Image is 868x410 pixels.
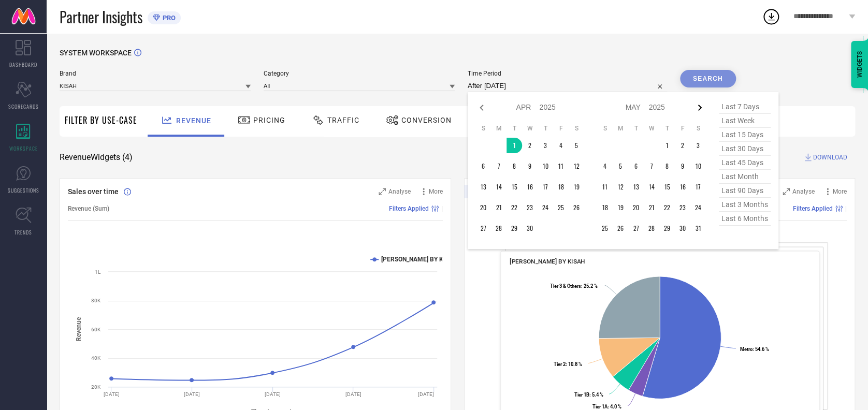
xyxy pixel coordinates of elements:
[253,116,285,124] span: Pricing
[628,124,644,133] th: Tuesday
[613,179,628,195] td: Mon May 12 2025
[719,100,771,114] span: last 7 days
[510,258,585,265] span: [PERSON_NAME] BY KISAH
[693,101,706,114] div: Next month
[9,144,38,152] span: WORKSPACE
[690,179,706,195] td: Sat May 17 2025
[389,205,429,212] span: Filters Applied
[60,152,133,163] span: Revenue Widgets ( 4 )
[491,158,507,174] td: Mon Apr 07 2025
[597,179,613,195] td: Sun May 11 2025
[553,179,569,195] td: Fri Apr 18 2025
[644,124,659,133] th: Wednesday
[507,138,522,153] td: Tue Apr 01 2025
[719,142,771,156] span: last 30 days
[475,221,491,236] td: Sun Apr 27 2025
[522,179,538,195] td: Wed Apr 16 2025
[628,221,644,236] td: Tue May 27 2025
[719,128,771,142] span: last 15 days
[659,138,675,153] td: Thu May 01 2025
[553,138,569,153] td: Fri Apr 04 2025
[68,187,119,196] span: Sales over time
[9,61,37,68] span: DASHBOARD
[675,221,690,236] td: Fri May 30 2025
[8,102,39,110] span: SCORECARDS
[719,184,771,198] span: last 90 days
[491,221,507,236] td: Mon Apr 28 2025
[628,158,644,174] td: Tue May 06 2025
[475,124,491,133] th: Sunday
[719,170,771,184] span: last month
[719,156,771,170] span: last 45 days
[569,179,584,195] td: Sat Apr 19 2025
[613,221,628,236] td: Mon May 26 2025
[613,200,628,215] td: Mon May 19 2025
[491,179,507,195] td: Mon Apr 14 2025
[379,188,386,195] svg: Zoom
[675,138,690,153] td: Fri May 02 2025
[75,317,82,341] tspan: Revenue
[468,80,667,92] input: Select time period
[176,116,211,125] span: Revenue
[574,392,589,398] tspan: Tier 1B
[690,200,706,215] td: Sat May 24 2025
[833,188,847,195] span: More
[740,346,752,352] tspan: Metro
[160,14,176,22] span: PRO
[68,205,109,212] span: Revenue (Sum)
[491,124,507,133] th: Monday
[690,124,706,133] th: Saturday
[845,205,847,212] span: |
[569,158,584,174] td: Sat Apr 12 2025
[538,124,553,133] th: Thursday
[644,221,659,236] td: Wed May 28 2025
[491,200,507,215] td: Mon Apr 21 2025
[265,391,281,397] text: [DATE]
[345,391,361,397] text: [DATE]
[507,221,522,236] td: Tue Apr 29 2025
[538,179,553,195] td: Thu Apr 17 2025
[659,158,675,174] td: Thu May 08 2025
[91,384,101,390] text: 20K
[60,49,132,57] span: SYSTEM WORKSPACE
[597,158,613,174] td: Sun May 04 2025
[475,101,488,114] div: Previous month
[549,283,597,289] text: : 25.2 %
[522,138,538,153] td: Wed Apr 02 2025
[507,124,522,133] th: Tuesday
[613,124,628,133] th: Monday
[91,355,101,361] text: 40K
[597,221,613,236] td: Sun May 25 2025
[15,228,32,236] span: TRENDS
[740,346,769,352] text: : 54.6 %
[429,188,443,195] span: More
[792,188,815,195] span: Analyse
[569,138,584,153] td: Sat Apr 05 2025
[783,188,790,195] svg: Zoom
[597,200,613,215] td: Sun May 18 2025
[644,158,659,174] td: Wed May 07 2025
[675,158,690,174] td: Fri May 09 2025
[522,124,538,133] th: Wednesday
[569,200,584,215] td: Sat Apr 26 2025
[388,188,411,195] span: Analyse
[644,200,659,215] td: Wed May 21 2025
[762,7,780,26] div: Open download list
[813,152,847,163] span: DOWNLOAD
[613,158,628,174] td: Mon May 05 2025
[553,200,569,215] td: Fri Apr 25 2025
[719,114,771,128] span: last week
[417,391,433,397] text: [DATE]
[690,221,706,236] td: Sat May 31 2025
[553,361,565,367] tspan: Tier 2
[628,179,644,195] td: Tue May 13 2025
[538,138,553,153] td: Thu Apr 03 2025
[592,404,607,409] tspan: Tier 1A
[65,114,137,126] span: Filter By Use-Case
[549,283,581,289] tspan: Tier 3 & Others
[690,158,706,174] td: Sat May 10 2025
[553,124,569,133] th: Friday
[264,70,455,77] span: Category
[574,392,603,398] text: : 5.4 %
[522,200,538,215] td: Wed Apr 23 2025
